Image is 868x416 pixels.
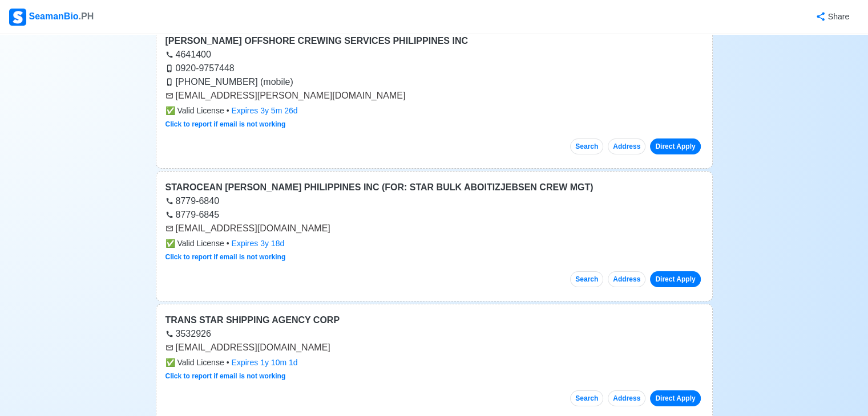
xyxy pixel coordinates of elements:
[165,63,235,73] a: 0920-9757448
[570,138,603,154] button: Search
[165,341,703,354] div: [EMAIL_ADDRESS][DOMAIN_NAME]
[608,390,645,406] button: Address
[165,372,286,380] a: Click to report if email is not working
[608,138,645,154] button: Address
[165,238,703,250] div: •
[570,390,603,406] button: Search
[165,50,211,59] a: 4641400
[165,34,703,48] div: [PERSON_NAME] OFFSHORE CREWING SERVICES PHILIPPINES INC
[650,390,700,406] a: Direct Apply
[165,105,224,117] span: Valid License
[79,11,94,21] span: .PH
[165,357,224,369] span: Valid License
[165,77,293,87] a: [PHONE_NUMBER] (mobile)
[165,357,703,369] div: •
[165,105,703,117] div: •
[165,89,703,103] div: [EMAIL_ADDRESS][PERSON_NAME][DOMAIN_NAME]
[165,210,220,219] a: 8779-6845
[608,271,645,287] button: Address
[165,239,175,248] span: check
[165,120,286,128] a: Click to report if email is not working
[804,6,859,28] button: Share
[165,106,175,115] span: check
[165,253,286,261] a: Click to report if email is not working
[165,196,220,206] a: 8779-6840
[165,329,211,338] a: 3532926
[165,238,224,250] span: Valid License
[9,9,26,26] img: Logo
[570,271,603,287] button: Search
[650,271,700,287] a: Direct Apply
[232,105,298,117] div: Expires 3y 5m 26d
[165,358,175,367] span: check
[9,9,94,26] div: SeamanBio
[232,238,285,250] div: Expires 3y 18d
[232,357,298,369] div: Expires 1y 10m 1d
[165,181,703,194] div: STAROCEAN [PERSON_NAME] PHILIPPINES INC (FOR: STAR BULK ABOITIZJEBSEN CREW MGT)
[165,222,703,235] div: [EMAIL_ADDRESS][DOMAIN_NAME]
[165,313,703,327] div: TRANS STAR SHIPPING AGENCY CORP
[650,138,700,154] a: Direct Apply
